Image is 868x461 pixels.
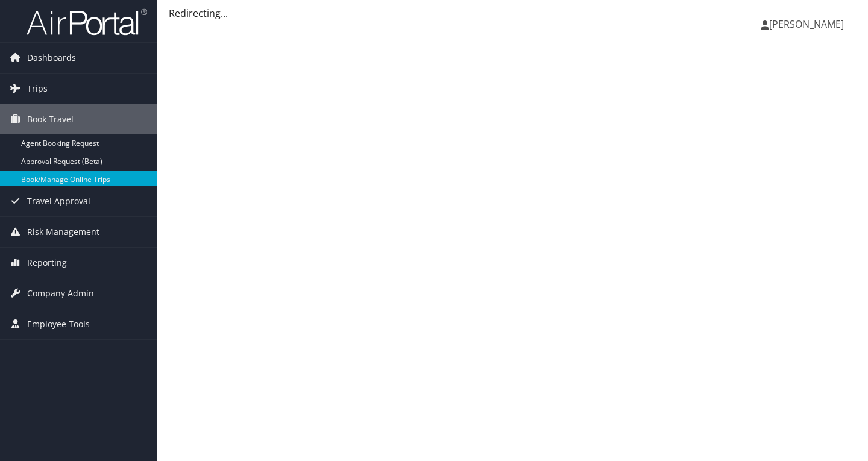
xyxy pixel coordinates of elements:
[27,43,76,73] span: Dashboards
[27,278,94,309] span: Company Admin
[27,104,74,134] span: Book Travel
[27,8,147,36] img: airportal-logo.png
[27,217,99,247] span: Risk Management
[769,17,844,31] span: [PERSON_NAME]
[27,309,90,339] span: Employee Tools
[169,6,856,20] div: Redirecting...
[27,248,67,278] span: Reporting
[27,186,90,216] span: Travel Approval
[761,6,856,42] a: [PERSON_NAME]
[27,74,48,104] span: Trips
